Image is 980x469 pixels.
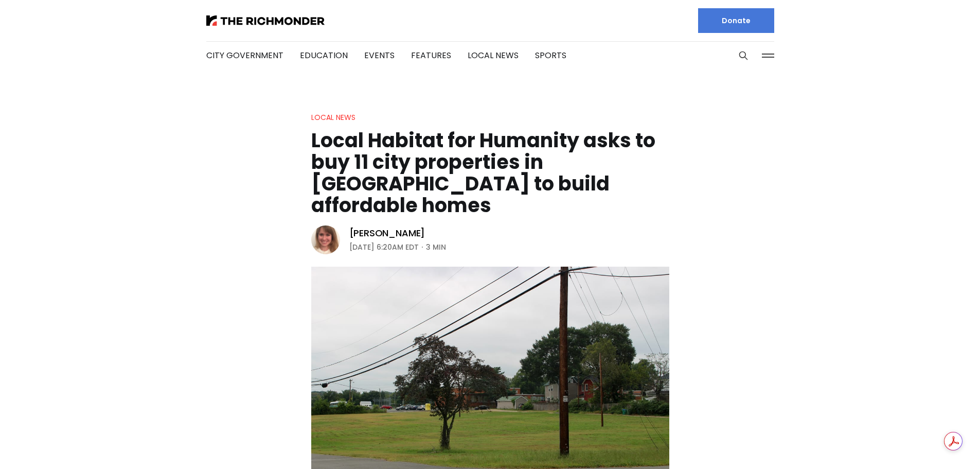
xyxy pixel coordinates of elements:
a: Local News [311,112,355,123]
time: [DATE] 6:20AM EDT [349,241,419,253]
h1: Local Habitat for Humanity asks to buy 11 city properties in [GEOGRAPHIC_DATA] to build affordabl... [311,130,669,216]
img: The Richmonder [206,15,325,26]
a: Features [411,49,451,61]
a: Local News [468,49,519,61]
span: 3 min [426,241,446,253]
a: [PERSON_NAME] [349,227,425,239]
iframe: portal-trigger [893,419,980,469]
a: Donate [698,8,774,33]
img: Sarah Vogelsong [311,225,340,254]
a: Education [300,49,348,61]
a: City Government [206,49,283,61]
a: Events [364,49,395,61]
button: Search this site [736,48,751,63]
a: Sports [535,49,566,61]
